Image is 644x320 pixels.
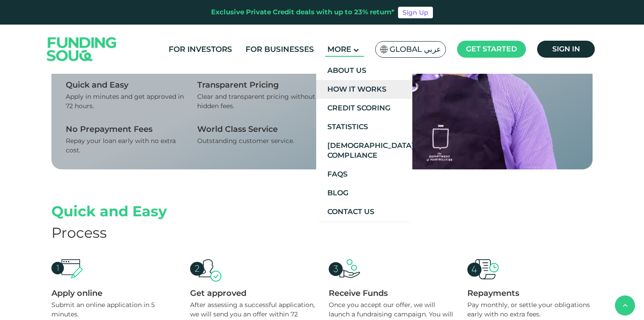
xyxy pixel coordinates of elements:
div: Outstanding customer service. [197,136,315,146]
div: Submit an online application in 5 minutes. [51,300,177,319]
div: Receive Funds [329,288,454,298]
div: Pay monthly, or settle your obligations early with no extra fees. [467,300,593,319]
span: Sign in [552,45,580,53]
a: For Businesses [243,42,316,57]
span: Global عربي [390,44,441,55]
a: [DEMOGRAPHIC_DATA] Compliance [316,136,412,165]
div: Quick and Easy [51,201,593,222]
button: back [615,295,635,316]
a: Blog [316,184,412,202]
div: Exclusive Private Credit deals with up to 23% return* [211,7,394,17]
img: apply online [51,259,83,278]
img: receive funds [329,259,360,278]
a: FAQs [316,165,412,184]
div: Repay your loan early with no extra cost. [66,136,184,155]
div: Apply online [51,288,177,298]
a: Contact Us [316,202,412,221]
div: Quick and Easy [66,80,184,90]
img: SA Flag [380,46,388,53]
a: Sign Up [398,7,433,18]
span: Get started [466,45,517,53]
a: Sign in [537,41,595,58]
img: repayments [467,259,499,279]
div: Transparent Pricing [197,80,315,90]
div: No Prepayment Fees [66,124,184,134]
div: Clear and transparent pricing without hidden fees. [197,92,315,111]
div: Repayments [467,288,593,298]
div: Process [51,222,593,244]
a: Statistics [316,118,412,136]
div: World Class Service [197,124,315,134]
a: Credit Scoring [316,99,412,118]
img: get approved [190,259,221,282]
span: More [327,45,351,54]
a: For Investors [166,42,234,57]
div: Apply in minutes and get approved in 72 hours. [66,92,184,111]
img: Logo [38,27,126,72]
a: How It Works [316,80,412,99]
div: Get approved [190,288,315,298]
a: About Us [316,61,412,80]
